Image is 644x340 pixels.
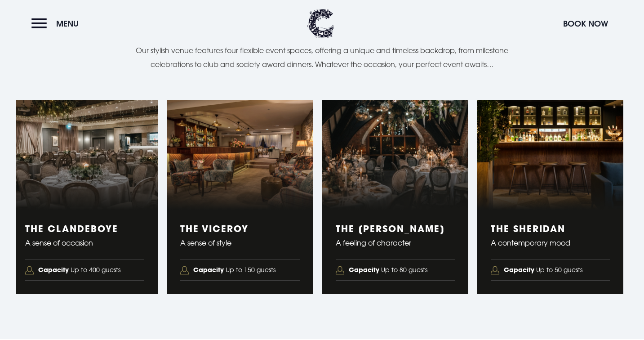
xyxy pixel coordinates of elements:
[167,100,313,294] li: 2 of 4
[38,265,69,274] strong: Capacity
[491,236,610,250] p: A contemporary mood
[180,223,299,234] h3: The Viceroy
[322,100,468,294] li: 3 of 4
[307,9,334,38] img: Clandeboye Lodge
[477,100,623,294] li: 4 of 4
[180,236,299,250] p: A sense of style
[56,18,79,29] span: Menu
[336,223,455,234] h3: The [PERSON_NAME]
[12,100,158,294] li: 1 of 4
[504,264,582,276] span: Up to 50 guests
[31,14,83,33] button: Menu
[25,223,144,234] h3: The Clandeboye
[115,44,529,71] p: Our stylish venue features four flexible event spaces, offering a unique and timeless backdrop, f...
[504,265,534,274] strong: Capacity
[491,223,610,234] h3: The Sheridan
[559,14,613,33] button: Book Now
[193,265,224,274] strong: Capacity
[25,236,144,250] p: A sense of occasion
[349,265,379,274] strong: Capacity
[349,264,427,276] span: Up to 80 guests
[336,236,455,250] p: A feeling of character
[38,264,120,276] span: Up to 400 guests
[193,264,275,276] span: Up to 150 guests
